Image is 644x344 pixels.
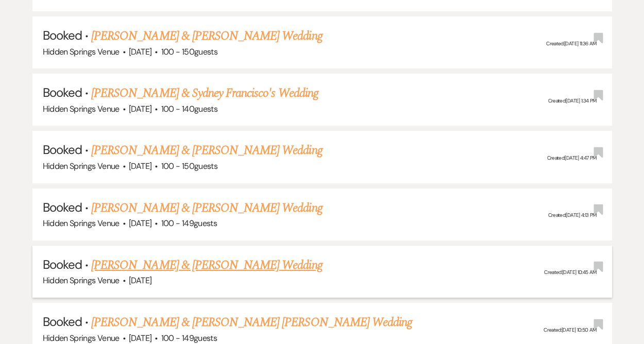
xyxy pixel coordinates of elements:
[544,326,596,333] span: Created: [DATE] 10:50 AM
[43,218,120,229] span: Hidden Springs Venue
[546,40,596,47] span: Created: [DATE] 11:36 AM
[43,161,120,171] span: Hidden Springs Venue
[548,212,597,218] span: Created: [DATE] 4:13 PM
[91,84,318,102] a: [PERSON_NAME] & Sydney Francisco's Wedding
[161,218,217,229] span: 100 - 149 guests
[43,314,82,330] span: Booked
[43,104,120,114] span: Hidden Springs Venue
[129,218,151,229] span: [DATE]
[129,161,151,171] span: [DATE]
[129,275,151,286] span: [DATE]
[129,46,151,57] span: [DATE]
[91,199,322,217] a: [PERSON_NAME] & [PERSON_NAME] Wedding
[161,333,217,343] span: 100 - 149 guests
[43,199,82,215] span: Booked
[548,97,597,104] span: Created: [DATE] 1:34 PM
[161,104,217,114] span: 100 - 140 guests
[91,313,412,332] a: [PERSON_NAME] & [PERSON_NAME] [PERSON_NAME] Wedding
[547,154,597,161] span: Created: [DATE] 4:47 PM
[161,46,217,57] span: 100 - 150 guests
[129,333,151,343] span: [DATE]
[129,104,151,114] span: [DATE]
[43,256,82,272] span: Booked
[91,27,322,45] a: [PERSON_NAME] & [PERSON_NAME] Wedding
[91,256,322,274] a: [PERSON_NAME] & [PERSON_NAME] Wedding
[43,84,82,100] span: Booked
[43,333,120,343] span: Hidden Springs Venue
[43,142,82,158] span: Booked
[91,141,322,160] a: [PERSON_NAME] & [PERSON_NAME] Wedding
[43,275,120,286] span: Hidden Springs Venue
[43,27,82,43] span: Booked
[161,161,217,171] span: 100 - 150 guests
[544,269,596,276] span: Created: [DATE] 10:45 AM
[43,46,120,57] span: Hidden Springs Venue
